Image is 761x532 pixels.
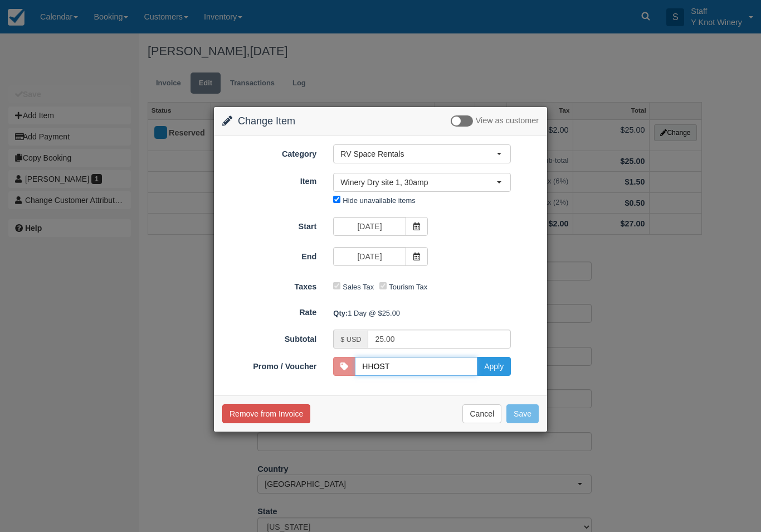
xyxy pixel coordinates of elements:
[333,173,511,192] button: Winery Dry site 1, 30amp
[222,404,310,423] button: Remove from Invoice
[389,283,427,291] label: Tourism Tax
[343,196,415,205] label: Hide unavailable items
[333,309,348,317] strong: Qty
[462,404,501,423] button: Cancel
[325,304,547,322] div: 1 Day @ $25.00
[343,283,374,291] label: Sales Tax
[214,303,325,318] label: Rate
[214,172,325,187] label: Item
[333,144,511,163] button: RV Space Rentals
[214,330,325,345] label: Subtotal
[340,148,496,159] span: RV Space Rentals
[238,115,295,127] span: Change Item
[340,177,496,188] span: Winery Dry site 1, 30amp
[214,277,325,293] label: Taxes
[214,247,325,263] label: End
[506,404,539,423] button: Save
[214,217,325,233] label: Start
[476,117,539,125] span: View as customer
[340,336,361,344] small: $ USD
[214,357,325,373] label: Promo / Voucher
[477,357,511,376] button: Apply
[214,144,325,160] label: Category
